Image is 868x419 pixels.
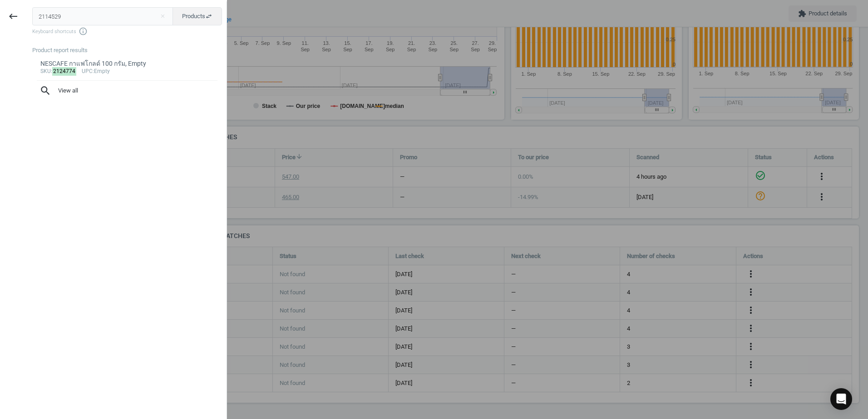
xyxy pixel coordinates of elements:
i: info_outline [79,27,88,36]
i: swap_horiz [205,13,212,20]
button: searchView all [32,81,222,101]
div: Product report results [32,46,227,54]
button: Close [156,12,169,20]
mark: 2124774 [52,67,77,76]
div: : :Empty [40,68,214,75]
div: NESCAFE กาแฟโกลด์ 100 กรัม, Empty [40,59,214,68]
input: Enter the SKU or product name [32,7,173,25]
span: upc [82,68,93,74]
i: search [39,85,51,97]
i: keyboard_backspace [8,11,19,22]
span: sku [40,68,51,74]
div: Open Intercom Messenger [830,388,852,410]
span: View all [39,85,215,97]
button: keyboard_backspace [3,6,24,27]
span: Products [182,12,212,20]
span: Keyboard shortcuts [32,27,222,36]
button: Productsswap_horiz [173,7,222,25]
